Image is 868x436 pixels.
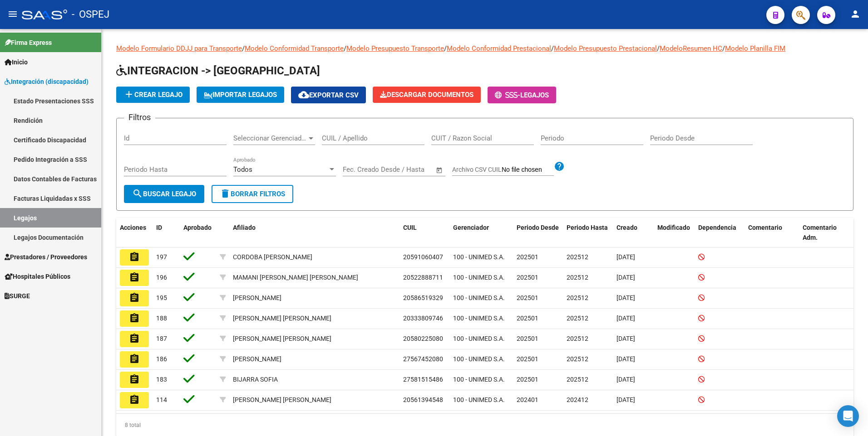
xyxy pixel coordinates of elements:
span: 202501 [517,253,538,261]
datatable-header-cell: Acciones [116,218,153,248]
span: Periodo Desde [517,224,559,231]
span: 202512 [567,355,588,363]
mat-icon: delete [220,188,231,199]
span: 20561394548 [403,396,443,403]
button: Borrar Filtros [212,185,293,203]
span: Legajos [520,91,549,99]
span: 197 [156,253,167,261]
datatable-header-cell: CUIL [399,218,449,248]
a: Modelo Formulario DDJJ para Transporte [116,44,242,53]
button: Buscar Legajo [124,185,204,203]
mat-icon: assignment [129,313,140,324]
span: SURGE [5,291,30,301]
input: Archivo CSV CUIL [502,166,554,174]
h3: Filtros [124,111,155,124]
span: 100 - UNIMED S.A. [453,253,505,261]
datatable-header-cell: Periodo Hasta [563,218,613,248]
span: Todos [233,165,252,174]
input: Fecha fin [388,165,432,174]
span: 27567452080 [403,355,443,363]
span: Crear Legajo [123,91,182,99]
datatable-header-cell: Comentario [745,218,799,248]
div: [PERSON_NAME] [233,354,281,364]
span: 20586519329 [403,294,443,301]
span: 100 - UNIMED S.A. [453,335,505,342]
span: [DATE] [616,376,635,383]
span: 202401 [517,396,538,403]
mat-icon: assignment [129,374,140,385]
span: 20333809746 [403,315,443,322]
button: Exportar CSV [291,87,366,103]
span: IMPORTAR LEGAJOS [204,91,277,99]
span: 202512 [567,294,588,301]
a: Modelo Conformidad Transporte [245,44,344,53]
span: Descargar Documentos [380,91,473,99]
span: 27581515486 [403,376,443,383]
span: Buscar Legajo [132,190,196,198]
div: BIJARRA SOFIA [233,374,278,385]
span: 188 [156,315,167,322]
span: 114 [156,396,167,403]
span: 202501 [517,376,538,383]
span: Hospitales Públicos [5,271,70,281]
span: 195 [156,294,167,301]
span: 202501 [517,355,538,363]
div: [PERSON_NAME] [233,293,281,303]
span: [DATE] [616,315,635,322]
span: Acciones [120,224,146,231]
span: Gerenciador [453,224,489,231]
mat-icon: assignment [129,394,140,405]
span: 202512 [567,376,588,383]
span: 100 - UNIMED S.A. [453,294,505,301]
mat-icon: cloud_download [298,89,309,100]
span: 20522888711 [403,274,443,281]
a: Modelo Conformidad Prestacional [447,44,551,53]
mat-icon: search [132,188,143,199]
span: Afiliado [233,224,256,231]
div: [PERSON_NAME] [PERSON_NAME] [233,334,331,344]
span: 20580225080 [403,335,443,342]
div: Open Intercom Messenger [837,405,859,427]
datatable-header-cell: Periodo Desde [513,218,563,248]
span: Comentario Adm. [803,224,837,242]
div: MAMANI [PERSON_NAME] [PERSON_NAME] [233,272,358,283]
span: Comentario [748,224,782,231]
button: Descargar Documentos [373,87,481,103]
mat-icon: assignment [129,272,140,283]
div: [PERSON_NAME] [PERSON_NAME] [233,313,331,324]
span: Prestadores / Proveedores [5,252,87,262]
span: Periodo Hasta [567,224,608,231]
span: 100 - UNIMED S.A. [453,396,505,403]
span: 186 [156,355,167,363]
span: Seleccionar Gerenciador [233,134,307,142]
mat-icon: menu [7,9,18,19]
mat-icon: assignment [129,333,140,344]
span: 187 [156,335,167,342]
span: [DATE] [616,355,635,363]
span: 202512 [567,315,588,322]
datatable-header-cell: Modificado [654,218,695,248]
span: [DATE] [616,294,635,301]
span: Dependencia [698,224,736,231]
span: [DATE] [616,396,635,403]
mat-icon: help [554,161,565,172]
span: 100 - UNIMED S.A. [453,274,505,281]
div: CORDOBA [PERSON_NAME] [233,252,312,262]
span: [DATE] [616,253,635,261]
span: [DATE] [616,274,635,281]
span: 100 - UNIMED S.A. [453,315,505,322]
button: -Legajos [488,87,556,103]
a: Modelo Presupuesto Prestacional [554,44,657,53]
datatable-header-cell: Aprobado [180,218,216,248]
mat-icon: assignment [129,354,140,364]
a: Modelo Presupuesto Transporte [346,44,444,53]
span: Archivo CSV CUIL [452,166,502,173]
datatable-header-cell: ID [153,218,180,248]
span: Inicio [5,57,28,67]
mat-icon: assignment [129,292,140,303]
mat-icon: person [850,9,861,19]
span: 202501 [517,315,538,322]
input: Fecha inicio [343,165,380,174]
button: Crear Legajo [116,87,190,103]
datatable-header-cell: Afiliado [229,218,399,248]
